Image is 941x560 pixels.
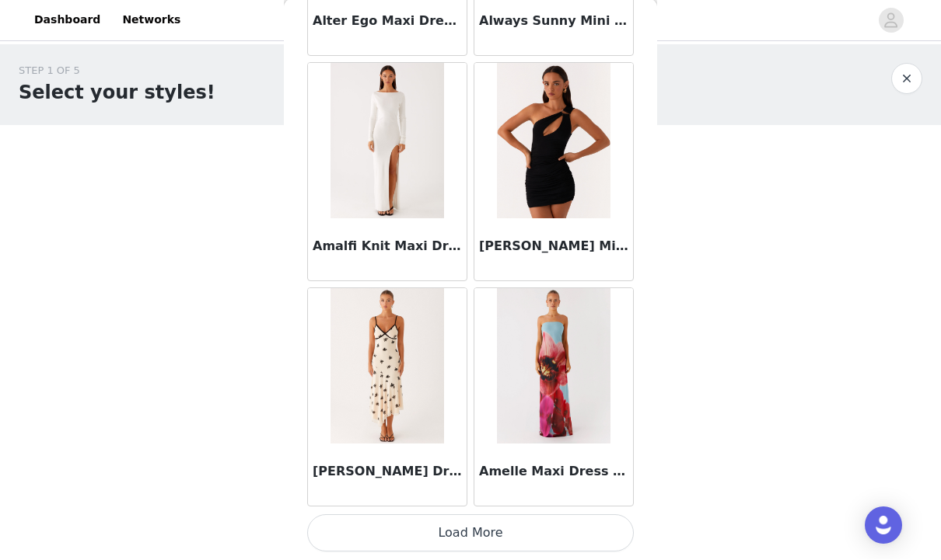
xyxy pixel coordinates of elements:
[883,9,898,33] div: avatar
[479,238,628,256] h3: [PERSON_NAME] Mini Dress - Black
[497,289,610,444] img: Amelle Maxi Dress - Turquoise Bloom
[865,507,902,544] div: Open Intercom Messenger
[313,463,462,482] h3: [PERSON_NAME] Dress - Nude
[313,238,462,256] h3: Amalfi Knit Maxi Dress - White
[25,3,110,38] a: Dashboard
[479,12,628,31] h3: Always Sunny Mini Dress - White Floral
[331,64,443,219] img: Amalfi Knit Maxi Dress - White
[307,515,634,552] button: Load More
[113,3,190,38] a: Networks
[19,64,215,79] div: STEP 1 OF 5
[313,12,462,31] h3: Alter Ego Maxi Dress - Pink
[19,79,215,107] h1: Select your styles!
[479,463,628,482] h3: Amelle Maxi Dress - Turquoise Bloom
[497,64,610,219] img: Amanda Mini Dress - Black
[331,289,443,444] img: Amelia Midi Dress - Nude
